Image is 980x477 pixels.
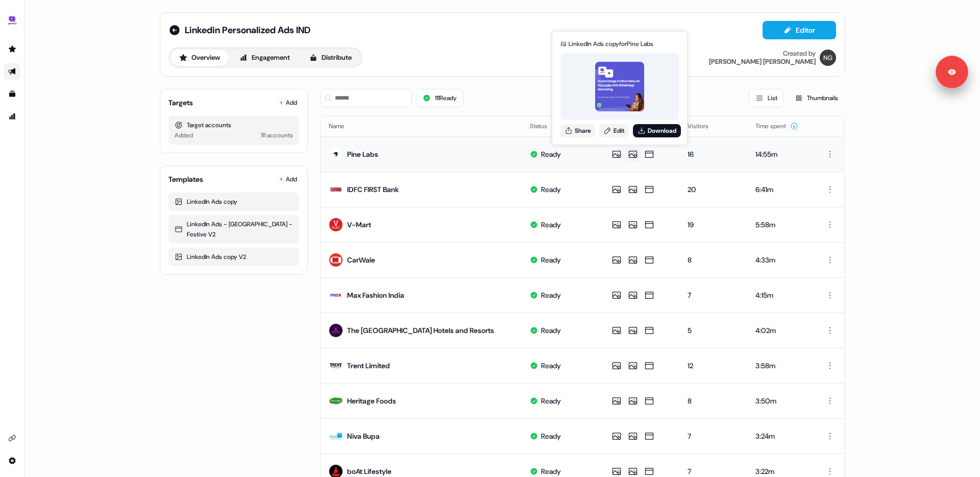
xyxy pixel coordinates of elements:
button: Engagement [231,50,299,66]
div: Targets [168,98,193,108]
div: 111 accounts [261,130,293,140]
div: 19 [688,220,739,230]
button: Thumbnails [788,89,845,107]
button: Editor [763,21,836,39]
a: Go to integrations [4,452,20,469]
div: Niva Bupa [347,431,380,441]
div: 12 [688,361,739,371]
a: Editor [763,26,836,37]
div: CarWale [347,255,375,265]
div: 4:33m [755,255,804,265]
div: LinkedIn Ads copy for Pine Labs [569,39,653,49]
div: Target accounts [175,120,293,130]
div: Templates [168,174,203,184]
div: 4:15m [755,290,804,300]
div: Ready [541,255,561,265]
img: Nikunj [820,50,836,66]
div: Created by [783,50,816,58]
button: 111Ready [416,89,463,107]
div: 7 [688,290,739,300]
div: 5 [688,325,739,336]
img: asset preview [595,62,645,111]
button: Download [633,124,681,137]
div: 3:24m [755,431,804,441]
div: Trent Limited [347,361,390,371]
div: [PERSON_NAME] [PERSON_NAME] [709,58,816,66]
div: Heritage Foods [347,396,396,406]
div: Ready [541,184,561,195]
div: Ready [541,396,561,406]
div: Ready [541,325,561,336]
div: 8 [688,255,739,265]
div: Ready [541,220,561,230]
div: 20 [688,184,739,195]
div: 3:22m [755,466,804,476]
div: Ready [541,290,561,300]
div: LinkedIn Ads copy [175,197,293,207]
div: IDFC FIRST Bank [347,184,399,195]
div: LinkedIn Ads - [GEOGRAPHIC_DATA] - Festive V2 [175,219,293,240]
div: Added [175,130,193,140]
button: Distribute [301,50,360,66]
a: Go to integrations [4,430,20,446]
button: Add [277,96,299,110]
a: Edit [599,124,629,137]
div: The [GEOGRAPHIC_DATA] Hotels and Resorts [347,325,494,336]
button: Share [560,124,595,137]
div: V-Mart [347,220,371,230]
button: Time spent [755,117,798,135]
button: Status [530,117,559,135]
button: Visitors [688,117,721,135]
div: 3:50m [755,396,804,406]
div: 4:02m [755,325,804,336]
button: Overview [170,50,229,66]
div: 7 [688,431,739,441]
button: Add [277,172,299,186]
div: Ready [541,361,561,371]
div: 16 [688,149,739,159]
div: 5:58m [755,220,804,230]
div: Ready [541,149,561,159]
div: 6:41m [755,184,804,195]
div: Ready [541,466,561,476]
div: Pine Labs [347,149,378,159]
a: Go to templates [4,86,20,102]
a: Go to outbound experience [4,63,20,80]
div: 14:55m [755,149,804,159]
button: List [749,89,784,107]
button: Name [329,117,357,135]
div: LinkedIn Ads copy V2 [175,252,293,262]
div: Max Fashion India [347,290,404,300]
a: Go to prospects [4,41,20,57]
div: 7 [688,466,739,476]
a: Go to attribution [4,108,20,125]
div: 3:58m [755,361,804,371]
div: Ready [541,431,561,441]
span: Linkedin Personalized Ads IND [185,24,310,36]
div: boAt Lifestyle [347,466,391,476]
div: 8 [688,396,739,406]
